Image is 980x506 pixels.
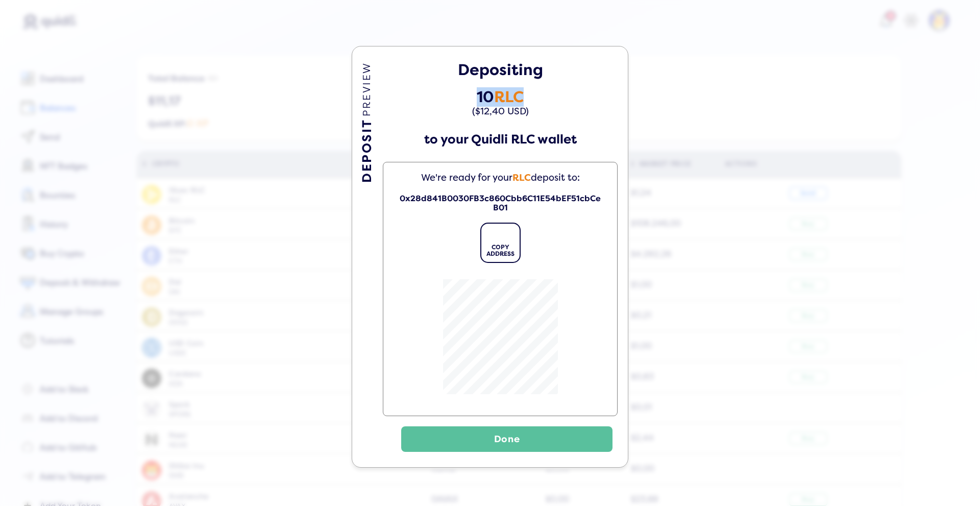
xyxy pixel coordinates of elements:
[383,88,618,106] div: 10
[399,194,602,213] b: 0x28d841B0030FB3c860Cbb6C11E54bEF51cbCeB01
[401,426,612,452] button: Done
[494,87,524,107] span: RLC
[481,244,520,258] div: COPY ADDRESS
[383,62,618,78] h5: Depositing
[360,62,375,452] div: DEPOSIT
[383,132,618,147] h6: to your Quidli RLC wallet
[399,173,602,183] div: We're ready for your deposit to:
[383,106,618,117] div: ($12,40 USD)
[512,172,531,184] span: RLC
[360,62,373,116] span: PREVIEW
